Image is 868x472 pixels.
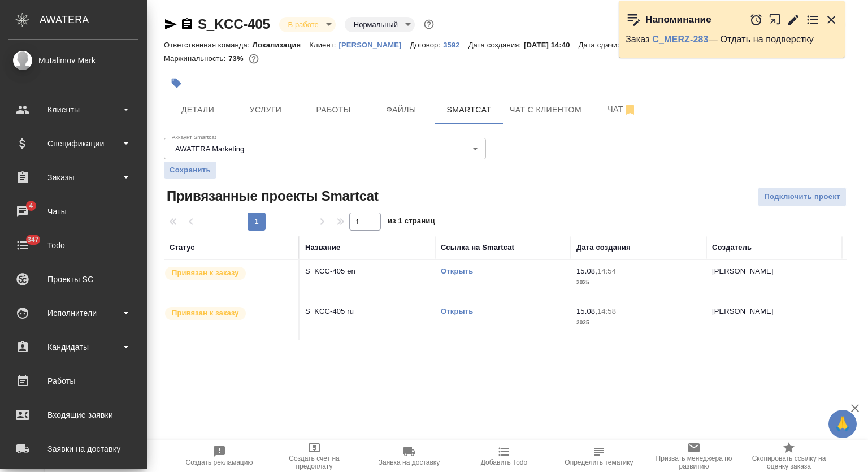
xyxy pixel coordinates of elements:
[164,18,177,31] button: Скопировать ссылку для ЯМессенджера
[228,54,246,63] p: 73%
[172,308,239,319] p: Привязан к заказу
[8,135,138,152] div: Спецификации
[253,41,310,49] p: Локализация
[164,138,486,159] div: AWATERA Marketing
[457,440,552,472] button: Добавить Todo
[170,242,195,253] div: Статус
[712,242,752,253] div: Создатель
[306,103,361,117] span: Работы
[652,34,708,44] a: C_MERZ-283
[345,17,415,32] div: В работе
[510,103,581,117] span: Чат с клиентом
[597,307,616,315] p: 14:58
[3,435,144,463] a: Заявки на доставку
[410,41,443,49] p: Договор:
[8,373,138,389] div: Работы
[8,271,138,288] div: Проекты SC
[576,317,701,328] p: 2025
[481,458,527,466] span: Добавить Todo
[741,440,836,472] button: Скопировать ссылку на оценку заказа
[576,277,701,288] p: 2025
[8,305,138,322] div: Исполнители
[8,406,138,423] div: Входящие заявки
[198,16,270,32] a: S_KCC-405
[274,454,355,470] span: Создать счет на предоплату
[712,267,774,275] p: [PERSON_NAME]
[164,162,216,179] button: Сохранить
[576,307,597,315] p: 15.08,
[238,103,293,117] span: Услуги
[101,458,147,466] span: Папка на Drive
[443,40,468,49] a: 3592
[576,267,597,275] p: 15.08,
[305,306,429,317] p: S_KCC-405 ru
[8,169,138,186] div: Заказы
[524,41,579,49] p: [DATE] 14:40
[3,401,144,429] a: Входящие заявки
[8,440,138,457] div: Заявки на доставку
[267,440,362,472] button: Создать счет на предоплату
[552,440,646,472] button: Определить тематику
[8,203,138,220] div: Чаты
[3,367,144,395] a: Работы
[468,41,524,49] p: Дата создания:
[374,103,428,117] span: Файлы
[441,307,473,315] a: Открыть
[40,8,147,31] div: AWATERA
[806,13,819,27] button: Перейти в todo
[246,51,261,66] button: 154.70 RUB; 0.91 USD;
[172,267,239,279] p: Привязан к заказу
[748,454,830,470] span: Скопировать ссылку на оценку заказа
[828,410,857,438] button: 🙏
[8,54,138,67] div: Mutalimov Mark
[769,7,782,32] button: Открыть в новой вкладке
[565,458,633,466] span: Определить тематику
[758,187,847,207] button: Подключить проект
[579,41,622,49] p: Дата сдачи:
[279,17,336,32] div: В работе
[653,454,735,470] span: Призвать менеджера по развитию
[749,13,763,27] button: Отложить
[164,187,379,205] span: Привязанные проекты Smartcat
[172,440,267,472] button: Создать рекламацию
[339,41,410,49] p: [PERSON_NAME]
[164,41,253,49] p: Ответственная команда:
[172,144,248,154] button: AWATERA Marketing
[442,103,496,117] span: Smartcat
[626,34,838,45] p: Заказ — Отдать на подверстку
[712,307,774,315] p: [PERSON_NAME]
[441,267,473,275] a: Открыть
[3,265,144,293] a: Проекты SC
[3,231,144,259] a: 347Todo
[443,41,468,49] p: 3592
[645,14,711,25] p: Напоминание
[164,71,189,96] button: Добавить тэг
[441,242,514,253] div: Ссылка на Smartcat
[309,41,338,49] p: Клиент:
[833,412,852,436] span: 🙏
[576,242,631,253] div: Дата создания
[305,266,429,277] p: S_KCC-405 en
[339,40,410,49] a: [PERSON_NAME]
[623,103,637,116] svg: Отписаться
[422,17,436,32] button: Доп статусы указывают на важность/срочность заказа
[595,102,649,116] span: Чат
[20,234,46,245] span: 347
[171,103,225,117] span: Детали
[164,54,228,63] p: Маржинальность:
[8,339,138,356] div: Кандидаты
[3,197,144,226] a: 4Чаты
[764,190,840,203] span: Подключить проект
[8,101,138,118] div: Клиенты
[180,18,194,31] button: Скопировать ссылку
[305,242,340,253] div: Название
[787,13,800,27] button: Редактировать
[285,20,322,29] button: В работе
[597,267,616,275] p: 14:54
[8,237,138,254] div: Todo
[22,200,40,211] span: 4
[646,440,741,472] button: Призвать менеджера по развитию
[170,164,211,176] span: Сохранить
[186,458,253,466] span: Создать рекламацию
[379,458,440,466] span: Заявка на доставку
